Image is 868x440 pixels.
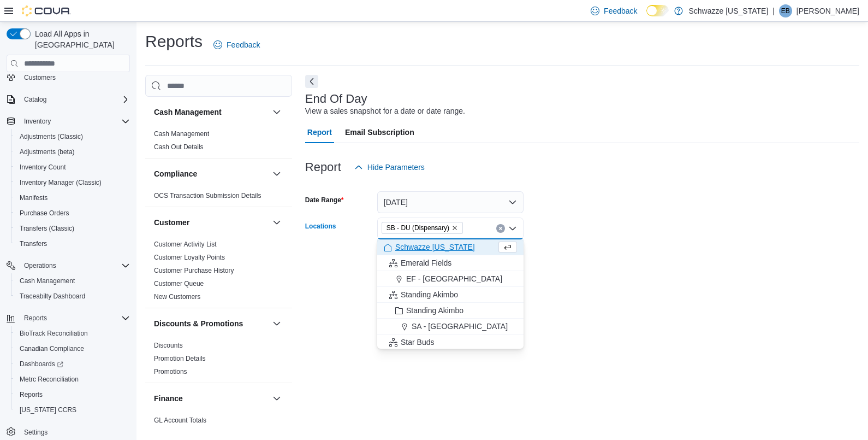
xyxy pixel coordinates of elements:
[20,132,83,141] span: Adjustments (Classic)
[154,416,206,425] span: GL Account Totals
[154,253,225,262] span: Customer Loyalty Points
[796,4,859,17] p: [PERSON_NAME]
[496,224,505,233] button: Clear input
[20,406,76,414] span: [US_STATE] CCRS
[2,310,134,326] button: Reports
[154,217,268,228] button: Customer
[20,71,130,84] span: Customers
[15,237,130,250] span: Transfers
[24,95,46,104] span: Catalog
[350,156,429,178] button: Hide Parameters
[154,217,189,228] h3: Customer
[20,292,85,301] span: Traceabilty Dashboard
[20,390,43,399] span: Reports
[154,280,204,288] a: Customer Queue
[154,130,209,138] span: Cash Management
[377,239,524,255] button: Schwazze [US_STATE]
[154,168,197,179] h3: Compliance
[395,242,475,253] span: Schwazze [US_STATE]
[15,176,130,189] span: Inventory Manager (Classic)
[145,339,292,383] div: Discounts & Promotions
[15,237,51,250] a: Transfers
[154,416,206,424] a: GL Account Totals
[15,357,130,371] span: Dashboards
[20,115,55,128] button: Inventory
[20,375,79,384] span: Metrc Reconciliation
[20,312,130,325] span: Reports
[367,162,425,173] span: Hide Parameters
[154,393,268,404] button: Finance
[145,238,292,308] div: Customer
[646,5,669,16] input: Dark Mode
[305,196,344,204] label: Date Range
[377,335,524,350] button: Star Buds
[20,71,60,84] a: Customers
[154,240,217,249] span: Customer Activity List
[154,318,243,329] h3: Discounts & Promotions
[270,317,283,330] button: Discounts & Promotions
[305,161,341,174] h3: Report
[154,130,209,138] a: Cash Management
[2,69,134,85] button: Customers
[154,292,200,301] span: New Customers
[20,224,74,233] span: Transfers (Classic)
[2,92,134,107] button: Catalog
[15,373,130,386] span: Metrc Reconciliation
[15,161,130,174] span: Inventory Count
[154,143,204,151] span: Cash Out Details
[508,224,517,233] button: Close list of options
[11,190,134,206] button: Manifests
[377,287,524,303] button: Standing Akimbo
[15,290,90,303] a: Traceabilty Dashboard
[15,403,81,416] a: [US_STATE] CCRS
[20,163,66,172] span: Inventory Count
[406,305,463,316] span: Standing Akimbo
[20,344,84,353] span: Canadian Compliance
[270,392,283,405] button: Finance
[270,167,283,180] button: Compliance
[20,425,130,439] span: Settings
[401,289,458,300] span: Standing Akimbo
[270,105,283,119] button: Cash Management
[145,31,203,52] h1: Reports
[11,326,134,341] button: BioTrack Reconciliation
[20,259,61,272] button: Operations
[154,293,200,301] a: New Customers
[646,16,647,17] span: Dark Mode
[154,341,183,350] span: Discounts
[20,115,130,128] span: Inventory
[154,191,261,200] span: OCS Transaction Submission Details
[154,279,204,288] span: Customer Queue
[145,127,292,158] div: Cash Management
[15,207,130,220] span: Purchase Orders
[22,5,71,16] img: Cova
[20,360,63,368] span: Dashboards
[15,274,130,288] span: Cash Management
[377,303,524,319] button: Standing Akimbo
[20,178,102,187] span: Inventory Manager (Classic)
[154,240,217,248] a: Customer Activity List
[15,161,70,174] a: Inventory Count
[20,426,52,439] a: Settings
[15,342,88,355] a: Canadian Compliance
[15,176,106,189] a: Inventory Manager (Classic)
[154,342,183,349] a: Discounts
[11,129,134,144] button: Adjustments (Classic)
[154,107,222,118] h3: Cash Management
[15,403,130,416] span: Washington CCRS
[20,93,130,106] span: Catalog
[24,314,47,322] span: Reports
[154,318,268,329] button: Discounts & Promotions
[24,261,56,270] span: Operations
[154,107,268,118] button: Cash Management
[209,34,264,56] a: Feedback
[15,342,130,355] span: Canadian Compliance
[31,28,130,50] span: Load All Apps in [GEOGRAPHIC_DATA]
[11,206,134,221] button: Purchase Orders
[154,355,206,362] a: Promotion Details
[154,354,206,363] span: Promotion Details
[24,73,56,82] span: Customers
[11,273,134,289] button: Cash Management
[412,321,508,332] span: SA - [GEOGRAPHIC_DATA]
[15,357,68,371] a: Dashboards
